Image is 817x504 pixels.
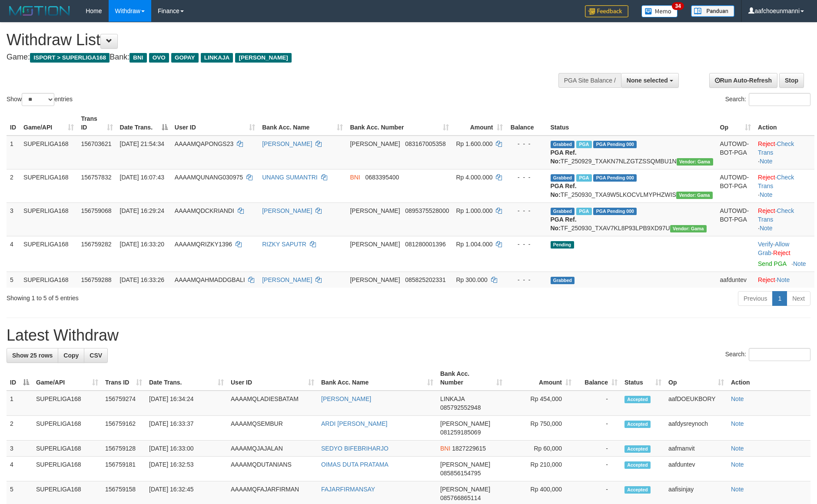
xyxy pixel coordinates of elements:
td: 156759128 [102,441,146,457]
button: None selected [621,73,679,88]
span: Copy 0895375528000 to clipboard [405,207,449,214]
th: Date Trans.: activate to sort column ascending [146,366,227,391]
th: Status [547,111,717,136]
td: aafdysreynoch [665,416,727,441]
td: SUPERLIGA168 [20,202,77,236]
span: Copy 085766865114 to clipboard [440,494,481,501]
h1: Withdraw List [7,31,536,49]
a: Note [760,225,773,232]
td: SUPERLIGA168 [20,236,77,272]
span: 34 [672,2,684,10]
b: PGA Ref. No: [551,149,577,165]
th: Op: activate to sort column ascending [717,111,755,136]
span: Accepted [624,461,651,469]
a: [PERSON_NAME] [262,207,312,214]
a: Note [731,445,744,452]
a: Reject [758,207,775,214]
td: - [575,391,621,416]
span: [PERSON_NAME] [350,140,400,147]
th: Balance [506,111,547,136]
td: 2 [7,169,20,202]
span: Copy 0683395400 to clipboard [365,174,399,181]
span: [DATE] 16:33:20 [120,241,164,248]
a: Copy [58,348,84,363]
span: [PERSON_NAME] [235,53,291,63]
td: Rp 60,000 [506,441,575,457]
div: - - - [510,173,544,182]
td: · [754,272,814,288]
span: GOPAY [171,53,199,63]
span: 156759288 [81,276,111,283]
a: ARDI [PERSON_NAME] [321,420,387,427]
span: PGA Pending [593,174,637,182]
span: [DATE] 16:33:26 [120,276,164,283]
img: Feedback.jpg [585,5,628,17]
img: panduan.png [691,5,734,17]
span: 156759068 [81,207,111,214]
b: PGA Ref. No: [551,182,577,198]
a: [PERSON_NAME] [321,395,371,402]
td: aafduntev [717,272,755,288]
a: FAJARFIRMANSAY [321,486,375,493]
span: Accepted [624,486,651,494]
a: Note [731,461,744,468]
a: Reject [773,249,790,256]
td: · · [754,202,814,236]
span: Grabbed [551,141,575,148]
td: aafDOEUKBORY [665,391,727,416]
td: SUPERLIGA168 [20,136,77,169]
a: Allow Grab [758,241,789,256]
td: 4 [7,236,20,272]
a: Send PGA [758,260,786,267]
input: Search: [749,93,810,106]
a: Reject [758,140,775,147]
a: Note [731,486,744,493]
a: [PERSON_NAME] [262,140,312,147]
span: BNI [440,445,450,452]
th: Trans ID: activate to sort column ascending [102,366,146,391]
a: Note [731,395,744,402]
h1: Latest Withdraw [7,327,810,344]
th: Date Trans.: activate to sort column descending [116,111,171,136]
th: Bank Acc. Number: activate to sort column ascending [437,366,506,391]
td: · · [754,236,814,272]
td: AAAAMQSEMBUR [227,416,318,441]
span: ISPORT > SUPERLIGA168 [30,53,110,63]
span: Marked by aafsoumeymey [576,208,591,215]
span: 156757832 [81,174,111,181]
span: CSV [90,352,102,359]
span: Marked by aafsoycanthlai [576,174,591,182]
a: 1 [772,291,787,306]
a: RIZKY SAPUTR [262,241,306,248]
td: AAAAMQJAJALAN [227,441,318,457]
span: [PERSON_NAME] [440,461,490,468]
td: SUPERLIGA168 [33,457,102,481]
span: Copy 1827229615 to clipboard [452,445,486,452]
a: Stop [779,73,804,88]
span: Show 25 rows [12,352,53,359]
td: · · [754,169,814,202]
td: aafmanvit [665,441,727,457]
span: [PERSON_NAME] [350,276,400,283]
span: Grabbed [551,277,575,284]
td: · · [754,136,814,169]
td: Rp 210,000 [506,457,575,481]
span: [PERSON_NAME] [350,207,400,214]
span: PGA Pending [593,208,637,215]
td: Rp 750,000 [506,416,575,441]
img: Button%20Memo.svg [641,5,678,17]
th: Bank Acc. Number: activate to sort column ascending [346,111,452,136]
span: Copy 081280001396 to clipboard [405,241,445,248]
div: - - - [510,206,544,215]
a: Note [760,158,773,165]
td: AAAAMQLADIESBATAM [227,391,318,416]
img: MOTION_logo.png [7,4,73,17]
span: Marked by aafchhiseyha [576,141,591,148]
span: Copy [63,352,79,359]
th: ID [7,111,20,136]
td: SUPERLIGA168 [20,272,77,288]
span: Grabbed [551,174,575,182]
td: AAAAMQDUTANIANS [227,457,318,481]
span: Copy 085792552948 to clipboard [440,404,481,411]
th: User ID: activate to sort column ascending [171,111,259,136]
